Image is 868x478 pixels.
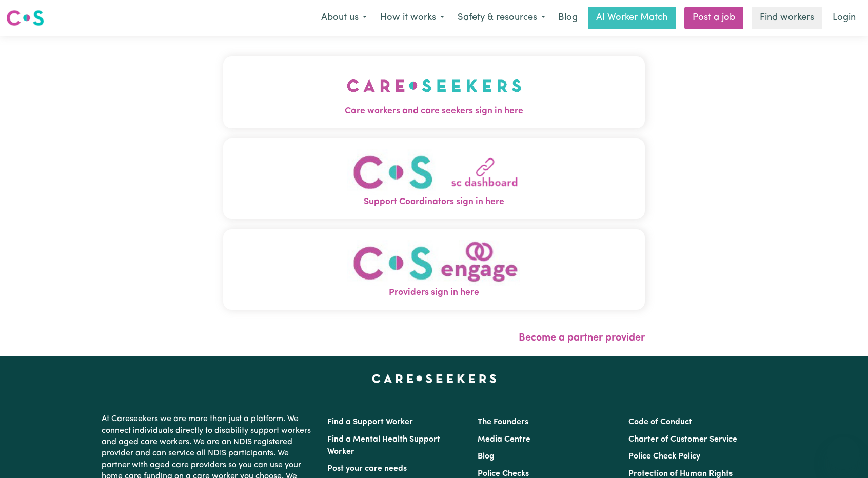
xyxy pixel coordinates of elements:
[223,56,645,128] button: Care workers and care seekers sign in here
[327,465,407,473] a: Post your care needs
[223,286,645,300] span: Providers sign in here
[519,333,645,343] a: Become a partner provider
[827,437,860,470] iframe: Button to launch messaging window
[478,435,530,444] a: Media Centre
[223,138,645,219] button: Support Coordinators sign in here
[826,7,862,29] a: Login
[752,7,822,29] a: Find workers
[223,105,645,118] span: Care workers and care seekers sign in here
[223,195,645,209] span: Support Coordinators sign in here
[327,418,413,426] a: Find a Support Worker
[373,7,451,29] button: How it works
[314,7,373,29] button: About us
[628,452,700,461] a: Police Check Policy
[588,7,676,29] a: AI Worker Match
[628,418,692,426] a: Code of Conduct
[372,374,497,383] a: Careseekers home page
[327,435,440,456] a: Find a Mental Health Support Worker
[223,229,645,310] button: Providers sign in here
[684,7,743,29] a: Post a job
[6,6,44,30] a: Careseekers logo
[478,418,528,426] a: The Founders
[478,452,495,461] a: Blog
[451,7,552,29] button: Safety & resources
[628,435,737,444] a: Charter of Customer Service
[478,470,529,478] a: Police Checks
[552,7,584,29] a: Blog
[628,470,733,478] a: Protection of Human Rights
[6,9,44,27] img: Careseekers logo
